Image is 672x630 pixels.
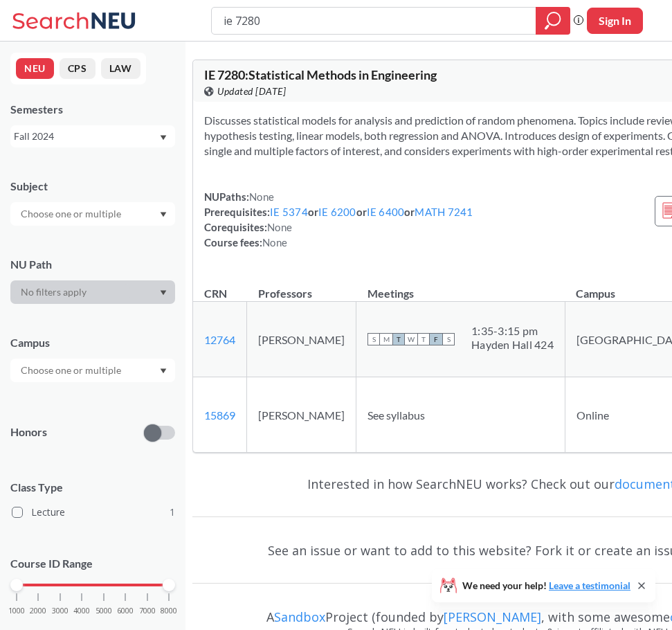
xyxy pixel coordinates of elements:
span: 4000 [73,607,90,615]
span: 3000 [52,607,69,615]
a: IE 5374 [270,206,308,218]
span: T [392,333,405,345]
span: None [267,221,292,233]
span: 2000 [30,607,46,615]
input: Choose one or multiple [14,362,130,379]
a: IE 6400 [367,206,405,218]
p: Course ID Range [10,556,175,572]
th: Meetings [356,272,565,302]
button: CPS [60,58,96,79]
div: Campus [10,335,175,350]
a: [PERSON_NAME] [444,609,541,625]
th: Professors [247,272,356,302]
span: 6000 [117,607,134,615]
span: 7000 [139,607,156,615]
svg: Dropdown arrow [160,368,167,374]
span: S [367,333,380,345]
p: Honors [10,424,47,440]
span: 8000 [161,607,177,615]
input: Choose one or multiple [14,206,130,222]
div: Fall 2024 [14,129,158,144]
span: 5000 [96,607,112,615]
svg: Dropdown arrow [160,290,167,296]
svg: Dropdown arrow [160,135,167,141]
a: 15869 [204,408,235,422]
div: Dropdown arrow [10,359,175,382]
a: MATH 7241 [415,206,473,218]
span: M [380,333,392,345]
div: CRN [204,286,227,301]
div: Dropdown arrow [10,280,175,304]
a: Sandbox [274,609,325,625]
span: W [405,333,417,345]
span: F [430,333,442,345]
div: NUPaths: Prerequisites: or or or Corequisites: Course fees: [204,189,473,250]
div: magnifying glass [536,7,570,35]
span: 1 [170,505,175,520]
a: IE 6200 [318,206,356,218]
span: S [442,333,455,345]
div: NU Path [10,257,175,272]
div: Dropdown arrow [10,202,175,226]
label: Lecture [12,503,175,521]
div: Subject [10,179,175,194]
button: LAW [101,58,140,79]
span: We need your help! [462,581,630,591]
td: [PERSON_NAME] [247,377,356,453]
span: Class Type [10,480,175,495]
input: Class, professor, course number, "phrase" [222,9,526,33]
span: None [249,190,274,203]
td: [PERSON_NAME] [247,302,356,377]
div: Hayden Hall 424 [471,338,554,352]
a: 12764 [204,333,235,346]
span: Updated [DATE] [217,84,286,99]
span: IE 7280 : Statistical Methods in Engineering [204,67,437,82]
span: 1000 [8,607,25,615]
span: T [417,333,430,345]
svg: magnifying glass [545,11,561,30]
button: Sign In [587,8,643,34]
span: None [262,236,287,249]
button: NEU [16,58,54,79]
a: Leave a testimonial [549,579,630,591]
div: Semesters [10,102,175,117]
svg: Dropdown arrow [160,212,167,217]
div: Fall 2024Dropdown arrow [10,125,175,147]
div: 1:35 - 3:15 pm [471,324,554,338]
span: See syllabus [367,408,425,422]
